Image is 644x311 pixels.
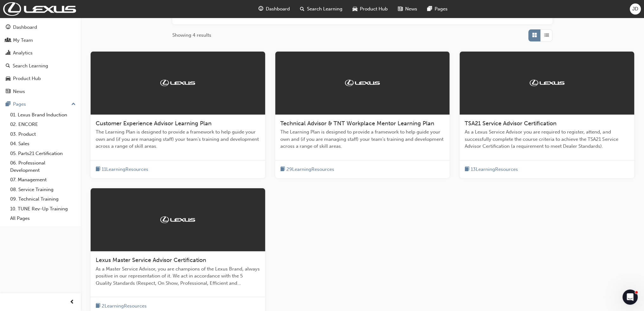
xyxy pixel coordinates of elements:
span: 29 Learning Resources [286,166,334,173]
a: 04. Sales [8,139,78,149]
span: 13 Learning Resources [471,166,518,173]
a: All Pages [8,214,78,223]
span: book-icon [465,165,469,173]
a: TrakCustomer Experience Advisor Learning PlanThe Learning Plan is designed to provide a framework... [91,52,265,178]
img: Trak [160,216,195,223]
span: List [544,32,549,39]
span: book-icon [280,165,285,173]
span: The Learning Plan is designed to provide a framework to help guide your own and (if you are manag... [280,128,445,150]
a: 03. Product [8,129,78,139]
a: 08. Service Training [8,185,78,195]
span: Search Learning [307,5,342,13]
div: Search Learning [13,62,48,70]
span: 2 Learning Resources [102,302,147,310]
a: 07. Management [8,175,78,185]
div: My Team [13,37,33,44]
span: guage-icon [258,5,263,13]
button: book-icon2LearningResources [96,302,147,310]
img: Trak [345,80,380,86]
span: guage-icon [6,25,10,30]
div: Dashboard [13,24,37,31]
span: Customer Experience Advisor Learning Plan [96,120,212,127]
a: guage-iconDashboard [253,3,295,16]
span: news-icon [6,89,10,95]
img: Trak [530,80,564,86]
span: pages-icon [427,5,432,13]
a: search-iconSearch Learning [295,3,348,16]
img: Trak [3,2,76,16]
span: Technical Advisor & TNT Workplace Mentor Learning Plan [280,120,434,127]
a: 06. Professional Development [8,158,78,175]
div: Analytics [13,49,33,57]
span: Grid [532,32,537,39]
button: Pages [3,98,78,110]
a: Search Learning [3,60,78,72]
span: Lexus Master Service Advisor Certification [96,257,206,264]
a: 02. ENCORE [8,120,78,129]
span: pages-icon [6,102,10,107]
a: 05. Parts21 Certification [8,149,78,159]
button: JD [630,3,641,15]
span: The Learning Plan is designed to provide a framework to help guide your own and (if you are manag... [96,128,260,150]
a: car-iconProduct Hub [348,3,393,16]
button: book-icon29LearningResources [280,165,334,173]
span: search-icon [300,5,304,13]
a: pages-iconPages [422,3,453,16]
a: TrakTechnical Advisor & TNT Workplace Mentor Learning PlanThe Learning Plan is designed to provid... [275,52,450,178]
a: My Team [3,34,78,46]
span: News [405,5,417,13]
div: Pages [13,101,26,108]
a: Dashboard [3,22,78,33]
span: As a Lexus Service Advisor you are required to register, attend, and successfully complete the co... [465,128,629,150]
span: book-icon [96,302,100,310]
span: car-icon [6,76,10,82]
a: 01. Lexus Brand Induction [8,110,78,120]
span: Pages [435,5,448,13]
div: Product Hub [13,75,41,82]
span: car-icon [353,5,357,13]
a: 10. TUNE Rev-Up Training [8,204,78,214]
span: up-icon [71,100,76,109]
iframe: Intercom live chat [622,289,638,305]
a: 09. Technical Training [8,194,78,204]
a: TrakTSA21 Service Advisor CertificationAs a Lexus Service Advisor you are required to register, a... [460,52,634,178]
button: book-icon13LearningResources [465,165,518,173]
span: Product Hub [360,5,388,13]
span: prev-icon [70,298,74,306]
button: book-icon11LearningResources [96,165,148,173]
button: DashboardMy TeamAnalyticsSearch LearningProduct HubNews [3,20,78,98]
span: chart-icon [6,50,10,56]
a: News [3,86,78,97]
a: Product Hub [3,73,78,84]
span: As a Master Service Advisor, you are champions of the Lexus Brand, always positive in our represe... [96,265,260,287]
span: news-icon [398,5,403,13]
span: book-icon [96,165,100,173]
span: TSA21 Service Advisor Certification [465,120,557,127]
span: search-icon [6,63,10,69]
a: news-iconNews [393,3,422,16]
span: 11 Learning Resources [102,166,148,173]
span: Showing 4 results [172,32,211,39]
span: JD [632,5,638,13]
span: people-icon [6,38,10,43]
div: News [13,88,25,95]
img: Trak [160,80,195,86]
span: Dashboard [266,5,290,13]
a: Analytics [3,47,78,59]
